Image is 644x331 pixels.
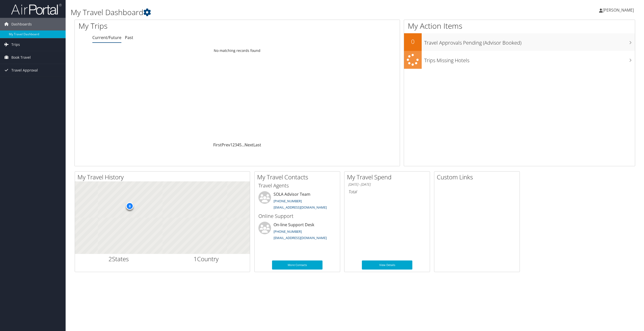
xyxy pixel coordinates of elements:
h3: Travel Approvals Pending (Advisor Booked) [424,37,635,46]
a: Past [125,35,133,40]
a: View Details [362,260,412,270]
a: 5 [239,142,241,148]
td: No matching records found [75,46,400,55]
h2: My Travel History [77,173,250,181]
span: [PERSON_NAME] [603,7,634,13]
span: Travel Approval [11,64,38,77]
a: Prev [222,142,230,148]
a: [PERSON_NAME] [599,3,639,18]
a: First [213,142,222,148]
li: SOLA Advisor Team [256,191,339,212]
a: [EMAIL_ADDRESS][DOMAIN_NAME] [274,236,327,240]
a: [PHONE_NUMBER] [274,199,302,203]
h2: 0 [404,37,422,46]
h1: My Action Items [404,21,635,31]
span: 1 [194,255,197,263]
h2: My Travel Contacts [257,173,340,181]
h3: Trips Missing Hotels [424,54,635,64]
h1: My Travel Dashboard [71,7,449,18]
span: … [241,142,245,148]
h3: Online Support [258,213,336,220]
h6: [DATE] - [DATE] [348,182,426,187]
a: 4 [237,142,239,148]
h2: Custom Links [437,173,520,181]
h2: Country [166,255,246,263]
span: Book Travel [11,51,31,64]
span: Trips [11,38,20,51]
h1: My Trips [78,21,260,31]
img: airportal-logo.png [11,3,62,15]
a: [PHONE_NUMBER] [274,229,302,234]
a: Last [253,142,261,148]
li: On-line Support Desk [256,222,339,242]
a: [EMAIL_ADDRESS][DOMAIN_NAME] [274,205,327,210]
a: 0Travel Approvals Pending (Advisor Booked) [404,33,635,51]
a: Trips Missing Hotels [404,51,635,69]
h6: Total [348,189,426,194]
a: 1 [230,142,232,148]
h3: Travel Agents [258,182,336,189]
h2: States [79,255,159,263]
span: 2 [109,255,112,263]
a: More Contacts [272,260,323,270]
a: Next [245,142,253,148]
div: 8 [126,202,133,210]
a: 3 [235,142,237,148]
span: Dashboards [11,18,32,30]
h2: My Travel Spend [347,173,430,181]
a: Current/Future [92,35,121,40]
a: 2 [232,142,235,148]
